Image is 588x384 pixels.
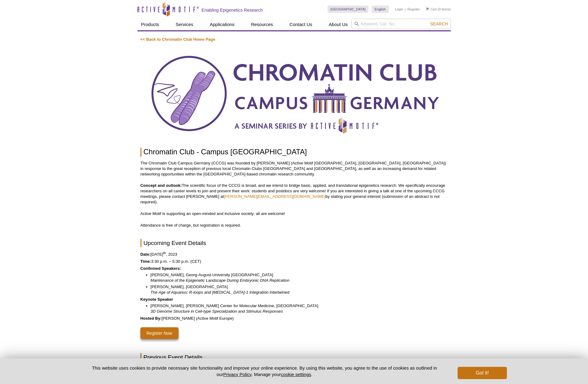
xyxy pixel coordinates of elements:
[140,297,173,302] strong: Keynote Speaker
[140,37,215,42] a: << Back to Chromatin Club Home Page
[151,309,283,314] em: 3D Genome Structure in Cell-type Specialization and Stimulus Responses
[140,252,151,257] strong: Date:
[163,251,166,255] sup: th
[140,252,448,257] p: [DATE] , 2023
[202,7,263,13] h2: Enabling Epigenetics Research
[140,183,182,188] strong: Concept and outlook:
[328,6,369,13] a: [GEOGRAPHIC_DATA]
[140,259,151,264] strong: Time:
[172,19,197,30] a: Services
[206,19,238,30] a: Applications
[151,284,442,295] li: [PERSON_NAME], [GEOGRAPHIC_DATA]
[81,365,448,378] p: This website uses cookies to provide necessary site functionality and improve your online experie...
[426,7,429,10] img: Your Cart
[151,272,442,283] li: [PERSON_NAME], Georg-August-University [GEOGRAPHIC_DATA]
[140,316,448,321] p: [PERSON_NAME] (Active Motif Europe)
[426,7,437,11] a: Cart
[351,19,451,29] input: Keyword, Cat. No.
[372,6,389,13] a: English
[140,266,181,271] strong: Confirmed Speakers:
[140,48,448,140] img: Chromatin Club - Campus Germany Seminar Series
[137,19,163,30] a: Products
[151,278,290,283] em: Maintenance of the Epigenetic Landscape During Embryonic DNA Replication
[405,6,406,13] li: |
[140,259,448,264] p: 3:30 p.m. – 5:30 p.m. (CET)
[140,160,448,177] p: The Chromatin Club Campus Germany (CCCG) was founded by [PERSON_NAME] (Active Motif [GEOGRAPHIC_D...
[140,183,448,205] p: The scientific focus of the CCCG is broad, and we intend to bridge basic, applied, and translatio...
[223,372,251,377] a: Privacy Policy
[247,19,277,30] a: Resources
[140,211,448,216] p: Active Motif is supporting an open-minded and inclusive society: all are welcome!
[325,19,351,30] a: About Us
[426,6,451,13] li: (0 items)
[407,7,420,11] a: Register
[140,148,448,157] h1: Chromatin Club - Campus [GEOGRAPHIC_DATA]
[140,239,448,247] h2: Upcoming Event Details
[140,353,448,361] h2: Previous Event Details
[281,372,311,377] button: cookie settings
[151,303,442,314] li: [PERSON_NAME], [PERSON_NAME] Center for Molecular Medicine, [GEOGRAPHIC_DATA]
[151,290,290,295] em: The Age of Aquarius: R-loops and [MEDICAL_DATA]-1 Integration Intertwined
[224,194,325,199] a: [PERSON_NAME][EMAIL_ADDRESS][DOMAIN_NAME]
[140,223,448,228] p: Attendance is free of charge, but registration is required.
[430,21,448,26] span: Search
[140,316,162,321] strong: Hosted By:
[395,7,403,11] a: Login
[286,19,316,30] a: Contact Us
[428,21,450,27] button: Search
[458,367,507,379] button: Got it!
[140,327,178,339] a: Register Now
